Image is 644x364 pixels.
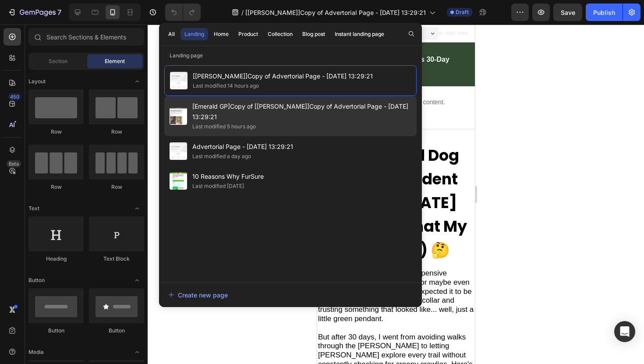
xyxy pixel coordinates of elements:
div: Instant landing page [335,30,384,38]
button: Publish [586,4,623,21]
span: [Emerald GP]Copy of [[PERSON_NAME]]Copy of Advertorial Page - [DATE] 13:29:21 [192,101,411,122]
span: Toggle open [130,201,144,216]
span: Button [28,276,45,284]
p: Landing page [159,51,422,60]
span: Layout [28,78,46,85]
p: 7 [57,7,61,18]
div: Row [28,128,84,136]
div: All [168,30,175,38]
strong: [PERSON_NAME]'s 30-Day Experience [43,31,132,48]
strong: From Worried Dog Mum to Confident Pet Parent [DATE] (It Wasn't What My Vet Expected) 🤔 [1,120,150,236]
div: Last modified 14 hours ago [193,81,259,90]
div: Beta [7,160,21,167]
span: Section [49,57,67,65]
div: Home [214,30,229,38]
button: Instant landing page [331,28,388,40]
span: Save [561,9,575,16]
div: Undo/Redo [165,4,201,21]
div: 450 [8,93,21,100]
span: Advertorial Page - [DATE] 13:29:21 [192,141,293,152]
button: Blog post [298,28,329,40]
span: [[PERSON_NAME]]Copy of Advertorial Page - [DATE] 13:29:21 [245,8,426,17]
button: Home [210,28,233,40]
div: Button [28,327,84,335]
div: Product [238,30,258,38]
div: Row [89,128,144,136]
div: Blog post [302,30,325,38]
div: Collection [268,30,293,38]
span: Element [105,57,125,65]
input: Search Sections & Elements [28,28,144,46]
div: Landing [184,30,204,38]
div: Text Block [89,255,144,263]
button: Landing [180,28,208,40]
div: Create new page [168,290,228,300]
div: Publish [593,8,615,17]
span: [[PERSON_NAME]]Copy of Advertorial Page - [DATE] 13:29:21 [193,71,373,81]
button: Save [553,4,582,21]
span: Galaxy S8+ ( 360 px) [40,4,92,13]
button: 7 [4,4,65,21]
button: Collection [264,28,297,40]
span: But after 30 days, I went from avoiding walks through the [PERSON_NAME] to letting [PERSON_NAME] ... [1,308,156,353]
button: Product [234,28,262,40]
div: Last modified a day ago [192,152,251,161]
span: Media [28,348,44,356]
span: 10 Reasons Why FurSure [192,171,264,182]
span: Text [28,205,39,212]
span: Toggle open [130,345,144,359]
button: All [164,28,179,40]
div: Open Intercom Messenger [614,321,635,342]
div: Heading [28,255,84,263]
span: Draft [456,8,469,16]
div: Row [28,183,84,191]
div: Button [89,327,144,335]
div: Last modified 5 hours ago [192,122,256,131]
div: Last modified [DATE] [192,182,244,191]
span: Toggle open [130,74,144,88]
button: Create new page [168,286,413,304]
div: Row [89,183,144,191]
span: Toggle open [130,273,144,287]
span: / [241,8,244,17]
span: I expected the solution to be expensive monthly pills, chemical collars, or maybe even those grea... [1,244,156,298]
